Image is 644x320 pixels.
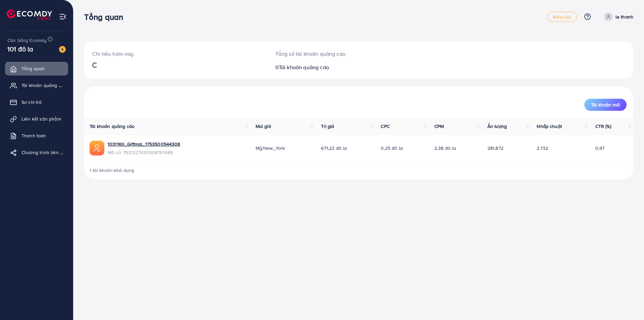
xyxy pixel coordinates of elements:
font: Tổng quan [21,65,45,72]
font: 0,97 [595,145,605,151]
img: hình ảnh [59,46,66,53]
font: 101 đô la [7,44,33,54]
a: Sự chi trả [5,95,68,109]
font: 1 tài khoản khả dụng [90,167,134,174]
font: 2.732 [537,145,548,151]
font: le thanh [615,13,633,20]
font: CPM [434,123,444,130]
font: Tài khoản quảng cáo [90,123,135,130]
font: 0 [275,63,279,71]
font: Tài khoản quảng cáo [279,63,329,71]
img: thực đơn [59,13,67,20]
font: Nhấp chuột [537,123,562,130]
font: Mã số: 7531227435308761089 [108,149,173,156]
font: Tài khoản quảng cáo của tôi [21,82,82,89]
a: Liên kết sản phẩm [5,112,68,126]
a: Chương trình liên kết [5,146,68,159]
font: Trị giá [321,123,334,130]
font: Tài khoản mới [591,101,620,108]
font: Tổng số tài khoản quảng cáo [275,50,345,57]
font: Múi giờ [256,123,271,130]
font: Tổng quan [84,11,123,22]
font: Ấn tượng [487,123,507,130]
font: CTR (%) [595,123,611,130]
font: 671,22 đô la [321,145,347,151]
img: biểu trưng [7,9,52,20]
font: 0,25 đô la [381,145,403,151]
a: le thanh [601,12,633,21]
font: Nâng cấp [553,14,571,20]
font: Mỹ/New_York [256,145,285,151]
font: Sự chi trả [21,99,42,105]
a: Tổng quan [5,62,68,75]
font: Chi tiêu hôm nay [92,50,134,57]
font: Cân bằng Ecomdy [7,37,47,44]
a: 1031160_Giftmal_1753500544308 [108,141,180,147]
a: Nâng cấp [547,12,577,22]
a: Tài khoản quảng cáo của tôi [5,79,68,92]
font: Thanh toán [21,132,46,139]
img: ic-ads-acc.e4c84228.svg [90,141,104,155]
font: CPC [381,123,389,130]
font: Chương trình liên kết [21,149,66,156]
button: Tài khoản mới [584,99,627,111]
font: Liên kết sản phẩm [21,116,61,122]
a: Thanh toán [5,129,68,142]
font: 281.872 [487,145,503,151]
font: 2,38 đô la [434,145,456,151]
